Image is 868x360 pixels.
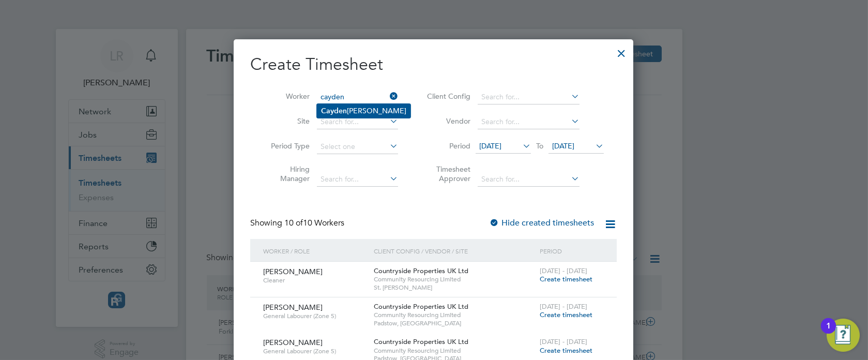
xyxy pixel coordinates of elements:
span: Create timesheet [540,346,592,355]
button: Open Resource Center, 1 new notification [827,319,860,352]
input: Search for... [317,115,398,129]
span: Create timesheet [540,275,592,283]
span: Countryside Properties UK Ltd [374,302,468,311]
span: [PERSON_NAME] [263,267,323,276]
span: [DATE] [552,141,574,151]
span: General Labourer (Zone 5) [263,347,366,355]
span: 10 Workers [284,218,344,228]
input: Search for... [317,172,398,187]
input: Search for... [478,172,580,187]
span: [DATE] - [DATE] [540,337,587,346]
label: Hiring Manager [263,164,310,183]
span: [DATE] [479,141,501,151]
label: Timesheet Approver [424,164,470,183]
li: [PERSON_NAME] [317,104,410,118]
span: Create timesheet [540,310,592,319]
label: Hide created timesheets [489,218,594,228]
span: Countryside Properties UK Ltd [374,337,468,346]
h2: Create Timesheet [250,54,617,76]
span: Countryside Properties UK Ltd [374,266,468,275]
div: Period [537,239,606,263]
span: [DATE] - [DATE] [540,266,587,275]
div: 1 [826,326,831,339]
span: General Labourer (Zone 5) [263,312,366,320]
span: [DATE] - [DATE] [540,302,587,311]
span: Community Resourcing Limited [374,347,535,355]
div: Client Config / Vendor / Site [371,239,537,263]
label: Site [263,116,310,126]
span: St. [PERSON_NAME] [374,283,535,292]
span: [PERSON_NAME] [263,338,323,347]
span: Community Resourcing Limited [374,275,535,283]
label: Worker [263,92,310,101]
span: [PERSON_NAME] [263,303,323,312]
label: Period [424,141,470,151]
label: Period Type [263,141,310,151]
label: Vendor [424,116,470,126]
span: To [533,139,546,153]
span: Cleaner [263,276,366,284]
input: Search for... [478,90,580,104]
b: Cayden [321,107,347,115]
span: 10 of [284,218,303,228]
span: Community Resourcing Limited [374,311,535,319]
label: Client Config [424,92,470,101]
span: Padstow, [GEOGRAPHIC_DATA] [374,319,535,327]
input: Search for... [317,90,398,104]
input: Select one [317,140,398,154]
div: Showing [250,218,346,229]
input: Search for... [478,115,580,129]
div: Worker / Role [261,239,371,263]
